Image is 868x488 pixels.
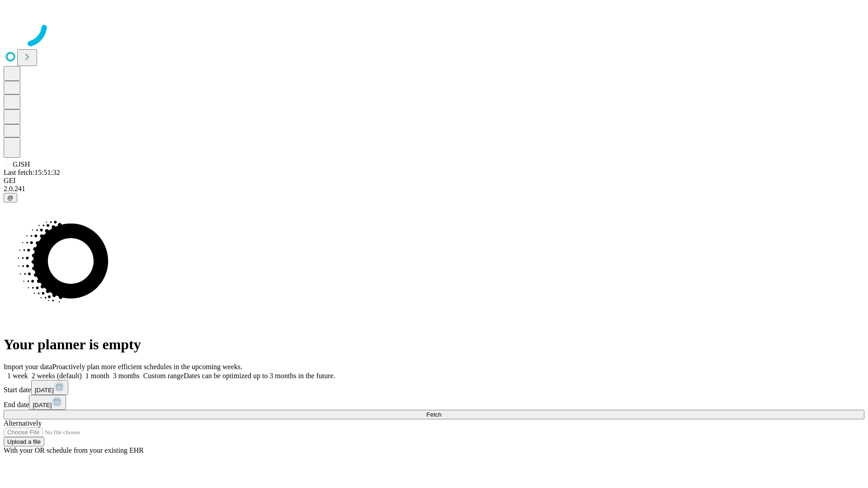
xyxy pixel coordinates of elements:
[13,160,30,168] span: GJSH
[426,411,441,418] span: Fetch
[4,380,864,395] div: Start date
[29,395,66,410] button: [DATE]
[32,372,82,380] span: 2 weeks (default)
[4,395,864,410] div: End date
[4,193,17,202] button: @
[4,437,44,446] button: Upload a file
[4,410,864,419] button: Fetch
[35,387,54,394] span: [DATE]
[4,419,42,427] span: Alternatively
[113,372,140,380] span: 3 months
[33,402,52,408] span: [DATE]
[85,372,109,380] span: 1 month
[143,372,184,380] span: Custom range
[4,169,60,176] span: Last fetch: 15:51:32
[52,363,242,371] span: Proactively plan more efficient schedules in the upcoming weeks.
[7,194,14,201] span: @
[4,446,144,454] span: With your OR schedule from your existing EHR
[4,363,52,371] span: Import your data
[184,372,335,380] span: Dates can be optimized up to 3 months in the future.
[4,185,864,193] div: 2.0.241
[4,177,864,185] div: GEI
[7,372,28,380] span: 1 week
[4,336,864,353] h1: Your planner is empty
[31,380,68,395] button: [DATE]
